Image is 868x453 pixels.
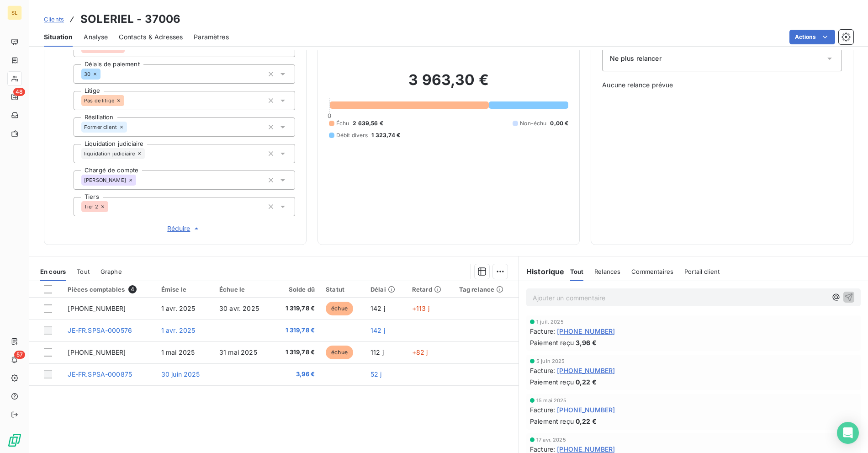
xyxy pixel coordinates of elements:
span: 3,96 € [576,338,597,347]
span: JE-FR.SPSA-000875 [68,370,132,378]
span: 1 319,78 € [279,304,315,313]
input: Ajouter une valeur [101,70,108,78]
div: Retard [412,286,448,293]
span: 0,22 € [576,377,597,387]
input: Ajouter une valeur [136,176,143,184]
span: liquidation judiciaire [84,151,135,156]
span: 15 mai 2025 [536,398,567,403]
div: Statut [326,286,360,293]
input: Ajouter une valeur [127,123,134,131]
span: Facture : [530,366,555,375]
span: Clients [44,16,64,23]
span: Paiement reçu [530,416,574,426]
span: En cours [40,268,66,275]
span: 0,22 € [576,416,597,426]
span: Réduire [167,224,201,233]
span: 30 avr. 2025 [219,304,259,312]
h6: Historique [519,266,565,277]
span: Portail client [684,268,720,275]
span: Non-échu [520,119,546,128]
span: Paiement reçu [530,377,574,387]
span: Tout [570,268,584,275]
span: 17 avr. 2025 [536,437,566,442]
span: [PHONE_NUMBER] [557,366,615,375]
span: Graphe [101,268,122,275]
img: Logo LeanPay [7,433,22,448]
span: [PHONE_NUMBER] [557,405,615,415]
span: Paiement reçu [530,338,574,347]
span: +113 j [412,304,429,312]
h2: 3 963,30 € [329,71,569,98]
span: Facture : [530,405,555,415]
button: Réduire [74,224,295,234]
span: 30 juin 2025 [161,370,200,378]
span: Situation [44,32,73,42]
input: Ajouter une valeur [108,203,116,211]
span: 1 avr. 2025 [161,304,196,312]
span: 0,00 € [550,119,568,128]
span: Pas de litige [84,98,114,103]
span: 5 juin 2025 [536,358,565,364]
span: 48 [13,88,25,96]
span: 52 j [370,370,382,378]
span: 4 [128,285,137,293]
div: Délai [370,286,401,293]
span: +82 j [412,348,428,356]
span: 30 [84,71,90,77]
span: Tier 2 [84,204,98,209]
span: Échu [336,119,349,128]
span: 31 mai 2025 [219,348,257,356]
a: Clients [44,15,64,24]
input: Ajouter une valeur [124,96,132,105]
input: Ajouter une valeur [145,149,152,158]
span: 2 639,56 € [353,119,383,128]
span: [PHONE_NUMBER] [68,348,126,356]
h3: SOLERIEL - 37006 [80,11,180,27]
span: Ne plus relancer [610,54,661,63]
span: Contacts & Adresses [119,32,183,42]
span: [PHONE_NUMBER] [557,326,615,336]
span: 142 j [370,304,385,312]
button: Actions [789,30,835,44]
span: 1 319,78 € [279,348,315,357]
span: Paramètres [194,32,229,42]
span: Facture : [530,326,555,336]
span: Analyse [84,32,108,42]
span: échue [326,302,353,315]
span: Tout [77,268,90,275]
div: Tag relance [459,286,513,293]
span: Commentaires [631,268,673,275]
span: 112 j [370,348,384,356]
span: 142 j [370,326,385,334]
div: SL [7,5,22,20]
a: 48 [7,90,21,104]
span: 1 juil. 2025 [536,319,564,325]
div: Open Intercom Messenger [837,422,859,444]
span: Former client [84,124,117,130]
span: [PERSON_NAME] [84,177,126,183]
span: Aucune relance prévue [602,80,842,90]
span: Relances [594,268,620,275]
span: 1 mai 2025 [161,348,195,356]
span: échue [326,346,353,359]
span: [PHONE_NUMBER] [68,304,126,312]
div: Solde dû [279,286,315,293]
span: 1 323,74 € [371,131,400,139]
span: 1 319,78 € [279,326,315,335]
div: Échue le [219,286,268,293]
span: Débit divers [336,131,368,139]
span: 3,96 € [279,370,315,379]
div: Pièces comptables [68,285,150,293]
div: Émise le [161,286,208,293]
span: JE-FR.SPSA-000576 [68,326,132,334]
span: 0 [328,112,331,119]
span: 57 [14,351,25,359]
span: 1 avr. 2025 [161,326,196,334]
